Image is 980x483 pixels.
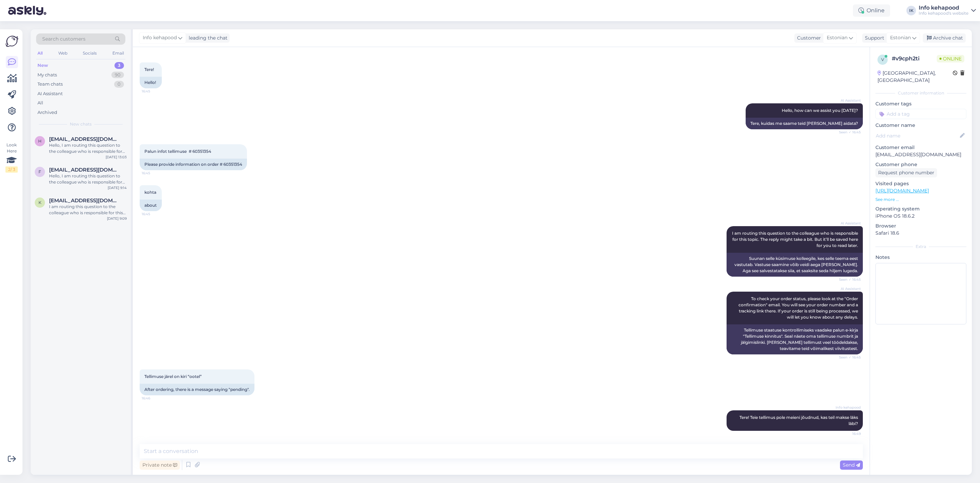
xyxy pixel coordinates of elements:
div: Info kehapood [919,5,968,11]
div: AI Assistant [37,90,63,97]
span: h [38,138,42,144]
span: To check your order status, please look at the "Order confirmation" email. You will see your orde... [738,296,859,320]
div: Support [862,34,884,42]
div: Web [57,49,69,58]
div: [DATE] 13:03 [106,155,127,160]
div: Extra [875,244,966,250]
div: Socials [81,49,98,58]
p: Customer email [875,144,966,151]
span: Seen ✓ 16:45 [835,130,861,135]
span: Online [937,55,964,62]
p: Safari 18.6 [875,230,966,237]
span: AI Assistant [835,286,861,291]
span: 16:49 [835,431,861,436]
div: 0 [114,81,124,88]
p: Operating system [875,205,966,213]
span: flowerindex@gmail.com [49,167,120,173]
span: k [38,200,42,205]
div: Team chats [37,81,63,88]
div: Customer information [875,90,966,96]
span: 16:45 [142,171,167,176]
div: Info kehapood's website [919,11,968,16]
div: # v9cph2ti [892,55,937,63]
p: iPhone OS 18.6.2 [875,213,966,220]
span: Estonian [827,34,847,42]
div: [GEOGRAPHIC_DATA], [GEOGRAPHIC_DATA] [877,70,953,84]
span: helinmarkus@hotmail.com [49,136,120,142]
span: Palun infot tellimuse # 60351354 [144,149,211,154]
span: New chats [70,121,92,127]
div: Hello, I am routing this question to the colleague who is responsible for this topic. The reply m... [49,142,127,155]
span: 16:46 [142,396,167,401]
span: Send [843,462,860,468]
span: v [881,57,884,62]
span: f [38,169,41,174]
span: Search customers [42,35,85,43]
div: Archived [37,109,57,116]
div: Tellimuse staatuse kontrollimiseks vaadake palun e-kirja "Tellimuse kinnitus". Seal näete oma tel... [727,324,863,354]
div: Suunan selle küsimuse kolleegile, kes selle teema eest vastutab. Vastuse saamine võib veidi aega ... [727,253,863,277]
div: IK [906,6,916,15]
span: Seen ✓ 16:45 [835,277,861,282]
span: 16:45 [142,89,167,94]
div: Hello, I am routing this question to the colleague who is responsible for this topic. The reply m... [49,173,127,185]
input: Add name [876,132,959,140]
div: Private note [140,460,180,470]
span: AI Assistant [835,98,861,103]
p: Visited pages [875,180,966,187]
div: leading the chat [186,34,228,42]
p: Notes [875,254,966,261]
span: 16:45 [142,211,167,217]
a: [URL][DOMAIN_NAME] [875,188,929,194]
div: [DATE] 9:14 [108,185,127,190]
div: Online [853,4,890,17]
div: about [140,200,162,211]
span: I am routing this question to the colleague who is responsible for this topic. The reply might ta... [732,231,859,248]
div: 90 [111,72,124,78]
input: Add a tag [875,109,966,119]
span: Tellimuse järel on kiri “ootel” [144,374,202,379]
span: Seen ✓ 16:45 [835,355,861,360]
p: Browser [875,222,966,230]
span: Info kehapood [143,34,177,42]
div: Look Here [5,142,18,173]
span: kohta [144,190,156,195]
div: Email [111,49,125,58]
p: Customer name [875,122,966,129]
span: Tere! [144,67,154,72]
div: New [37,62,48,69]
div: All [36,49,44,58]
p: See more ... [875,196,966,203]
div: 3 [114,62,124,69]
span: keili.lind45@gmail.com [49,197,120,204]
span: AI Assistant [835,221,861,226]
div: Request phone number [875,168,937,177]
p: [EMAIL_ADDRESS][DOMAIN_NAME] [875,151,966,158]
div: [DATE] 9:09 [107,216,127,221]
p: Customer tags [875,100,966,107]
img: Askly Logo [5,35,18,48]
div: 2 / 3 [5,166,18,173]
div: Customer [794,34,821,42]
div: After ordering, there is a message saying "pending". [140,384,254,395]
p: Customer phone [875,161,966,168]
span: Hello, how can we assist you [DATE]? [782,108,858,113]
div: I am routing this question to the colleague who is responsible for this topic. The reply might ta... [49,204,127,216]
span: Estonian [890,34,911,42]
div: Tere, kuidas me saame teid [PERSON_NAME] aidata? [746,118,863,129]
div: Please provide information on order # 60351354 [140,159,247,170]
div: Archive chat [923,33,966,43]
div: Hello! [140,77,162,88]
span: Info kehapood [835,405,861,410]
div: All [37,100,43,106]
a: Info kehapoodInfo kehapood's website [919,5,976,16]
span: Tere! Teie tellimus pole meieni jõudnud, kas teil makse läks läbi? [740,415,859,426]
div: My chats [37,72,57,78]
